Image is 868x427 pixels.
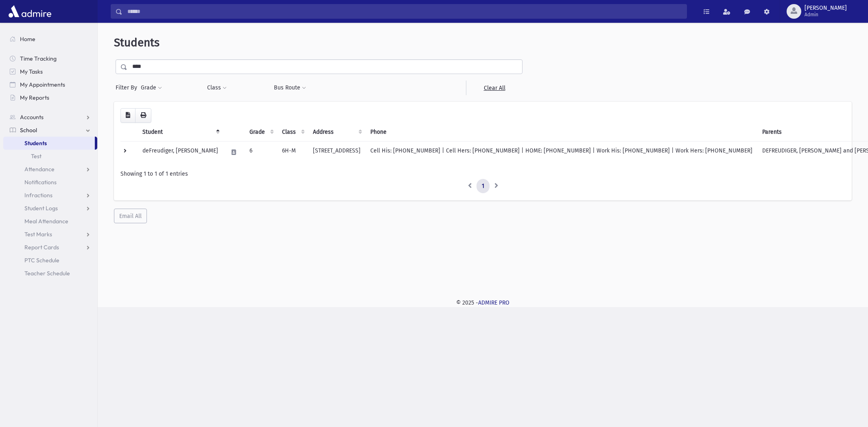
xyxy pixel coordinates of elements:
[24,231,52,238] span: Test Marks
[24,139,47,147] span: Students
[111,298,855,307] div: © 2025 -
[805,11,847,18] span: Admin
[114,209,147,223] button: Email All
[24,218,68,225] span: Meal Attendance
[3,150,97,163] a: Test
[245,141,277,163] td: 6
[116,83,140,92] span: Filter By
[3,267,97,280] a: Teacher Schedule
[120,108,136,123] button: CSV
[24,205,58,212] span: Student Logs
[3,163,97,176] a: Attendance
[805,5,847,11] span: [PERSON_NAME]
[138,123,223,142] th: Student: activate to sort column descending
[3,215,97,228] a: Meal Attendance
[3,254,97,267] a: PTC Schedule
[466,81,523,95] a: Clear All
[138,141,223,163] td: deFreudiger, [PERSON_NAME]
[477,179,490,194] a: 1
[122,4,687,19] input: Search
[277,123,308,142] th: Class: activate to sort column ascending
[3,52,97,65] a: Time Tracking
[24,166,55,173] span: Attendance
[3,241,97,254] a: Report Cards
[140,81,162,95] button: Grade
[24,257,59,264] span: PTC Schedule
[20,55,57,62] span: Time Tracking
[207,81,227,95] button: Class
[3,137,95,150] a: Students
[24,192,52,199] span: Infractions
[308,141,365,163] td: [STREET_ADDRESS]
[3,91,97,104] a: My Reports
[3,202,97,215] a: Student Logs
[20,126,37,134] span: School
[3,78,97,91] a: My Appointments
[3,228,97,241] a: Test Marks
[365,123,757,142] th: Phone
[24,244,59,251] span: Report Cards
[3,33,97,46] a: Home
[114,36,160,49] span: Students
[273,81,306,95] button: Bus Route
[308,123,365,142] th: Address: activate to sort column ascending
[20,94,49,101] span: My Reports
[24,270,70,277] span: Teacher Schedule
[135,108,151,123] button: Print
[20,113,44,121] span: Accounts
[3,176,97,189] a: Notifications
[277,141,308,163] td: 6H-M
[3,111,97,124] a: Accounts
[3,65,97,78] a: My Tasks
[3,189,97,202] a: Infractions
[24,179,57,186] span: Notifications
[20,81,65,88] span: My Appointments
[120,170,845,178] div: Showing 1 to 1 of 1 entries
[3,124,97,137] a: School
[20,68,43,75] span: My Tasks
[7,3,53,20] img: AdmirePro
[365,141,757,163] td: Cell His: [PHONE_NUMBER] | Cell Hers: [PHONE_NUMBER] | HOME: [PHONE_NUMBER] | Work His: [PHONE_NU...
[20,35,35,43] span: Home
[478,299,509,306] a: ADMIRE PRO
[245,123,277,142] th: Grade: activate to sort column ascending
